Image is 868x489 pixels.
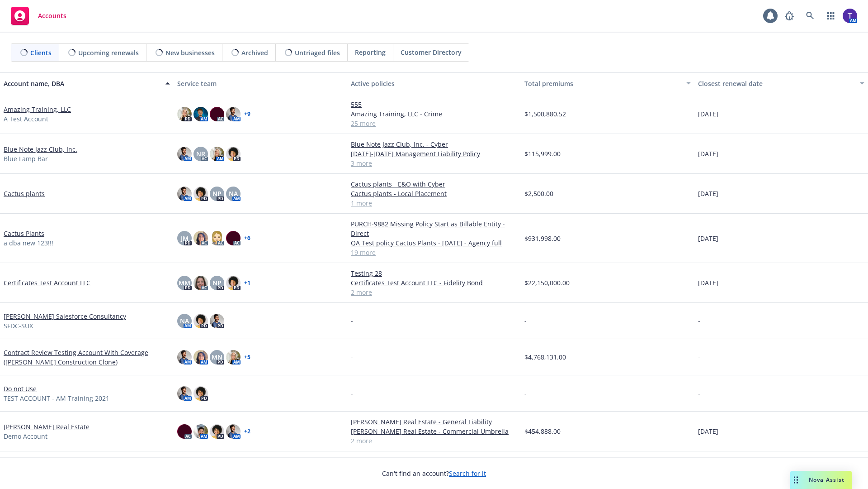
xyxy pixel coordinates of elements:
[698,189,718,198] span: [DATE]
[351,248,517,257] a: 19 more
[165,48,215,58] span: New businesses
[177,147,192,161] img: photo
[351,388,353,398] span: -
[7,3,70,29] a: Accounts
[698,109,718,119] span: [DATE]
[524,109,566,119] span: $1,500,880.52
[210,147,224,161] img: photo
[351,189,517,198] a: Cactus plants - Local Placement
[351,316,353,326] span: -
[193,276,208,290] img: photo
[212,352,222,362] span: MN
[179,278,190,288] span: MM
[780,7,798,25] a: Report a Bug
[698,149,718,158] span: [DATE]
[351,158,517,168] a: 3 more
[193,107,208,121] img: photo
[226,107,241,121] img: photo
[244,235,250,241] a: + 6
[351,288,517,297] a: 2 more
[177,79,344,88] div: Service team
[181,234,189,243] span: JM
[351,219,517,238] a: PURCH-9882 Missing Policy Start as Billable Entity - Direct
[4,105,71,114] a: Amazing Training, LLC
[351,139,517,149] a: Blue Note Jazz Club, Inc. - Cyber
[351,149,517,158] a: [DATE]-[DATE] Management Liability Policy
[524,234,561,243] span: $931,998.00
[193,424,208,439] img: photo
[4,312,126,321] a: [PERSON_NAME] Salesforce Consultancy
[4,384,37,393] a: Do not Use
[524,149,561,158] span: $115,999.00
[226,231,241,245] img: photo
[193,187,208,201] img: photo
[177,386,192,401] img: photo
[4,348,170,367] a: Contract Review Testing Account With Coverage ([PERSON_NAME] Construction Clone)
[351,198,517,208] a: 1 more
[524,388,527,398] span: -
[351,278,517,288] a: Certificates Test Account LLC - Fidelity Bond
[177,424,192,439] img: photo
[801,7,819,25] a: Search
[351,352,353,362] span: -
[4,431,47,441] span: Demo Account
[382,469,486,478] span: Can't find an account?
[355,48,386,57] span: Reporting
[38,12,66,19] span: Accounts
[4,229,44,238] a: Cactus Plants
[809,476,844,484] span: Nova Assist
[524,427,561,436] span: $454,888.00
[698,278,718,288] span: [DATE]
[196,149,205,158] span: NR
[4,189,45,198] a: Cactus plants
[698,388,700,398] span: -
[212,278,222,288] span: NP
[226,276,241,290] img: photo
[521,72,694,94] button: Total premiums
[4,79,160,88] div: Account name, DBA
[4,321,33,331] span: SFDC-SUX
[790,471,802,489] div: Drag to move
[694,72,868,94] button: Closest renewal date
[351,427,517,436] a: [PERSON_NAME] Real Estate - Commercial Umbrella
[351,417,517,427] a: [PERSON_NAME] Real Estate - General Liability
[351,238,517,248] a: QA Test policy Cactus Plants - [DATE] - Agency full
[698,427,718,436] span: [DATE]
[698,352,700,362] span: -
[180,316,189,326] span: NA
[244,355,250,360] a: + 5
[698,316,700,326] span: -
[177,350,192,364] img: photo
[241,48,268,58] span: Archived
[698,234,718,243] span: [DATE]
[4,238,53,248] span: a dba new 123!!!
[524,189,553,198] span: $2,500.00
[193,386,208,401] img: photo
[78,48,139,58] span: Upcoming renewals
[226,350,241,364] img: photo
[193,350,208,364] img: photo
[822,7,840,25] a: Switch app
[790,471,852,489] button: Nova Assist
[244,111,250,117] a: + 9
[347,72,521,94] button: Active policies
[4,114,48,124] span: A Test Account
[449,469,486,478] a: Search for it
[351,436,517,446] a: 2 more
[351,268,517,278] a: Testing 28
[524,278,570,288] span: $22,150,000.00
[226,424,241,439] img: photo
[244,280,250,286] a: + 1
[193,314,208,328] img: photo
[524,316,527,326] span: -
[351,109,517,119] a: Amazing Training, LLC - Crime
[177,187,192,201] img: photo
[4,393,109,403] span: TEST ACCOUNT - AM Training 2021
[843,9,857,23] img: photo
